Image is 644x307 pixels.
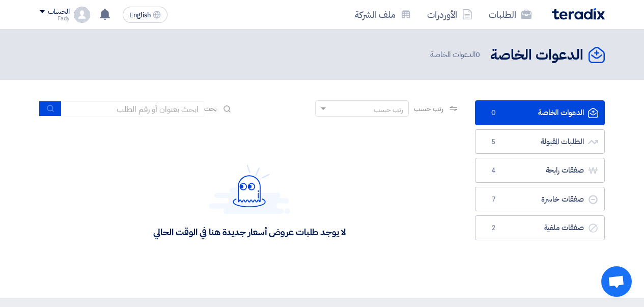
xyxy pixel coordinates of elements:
div: Open chat [601,266,632,297]
a: الدعوات الخاصة0 [475,100,605,125]
span: 5 [488,137,500,147]
a: صفقات رابحة4 [475,158,605,183]
a: الأوردرات [419,3,481,26]
input: ابحث بعنوان أو رقم الطلب [62,101,204,117]
span: 7 [488,194,500,205]
a: ملف الشركة [347,3,419,26]
button: English [123,7,167,23]
span: رتب حسب [414,103,443,114]
span: بحث [204,103,217,114]
a: الطلبات [481,3,540,26]
a: صفقات ملغية2 [475,215,605,240]
div: لا يوجد طلبات عروض أسعار جديدة هنا في الوقت الحالي [153,226,345,238]
h2: الدعوات الخاصة [490,45,583,65]
div: Fady [40,16,70,21]
span: 0 [488,108,500,118]
a: صفقات خاسرة7 [475,187,605,212]
span: English [129,12,151,19]
div: الحساب [48,8,70,16]
img: Hello [209,164,290,214]
img: profile_test.png [74,7,90,23]
img: Teradix logo [552,8,605,20]
div: رتب حسب [374,104,403,115]
span: 0 [475,49,480,60]
span: الدعوات الخاصة [430,49,482,61]
a: الطلبات المقبولة5 [475,129,605,154]
span: 2 [488,223,500,233]
span: 4 [488,165,500,176]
